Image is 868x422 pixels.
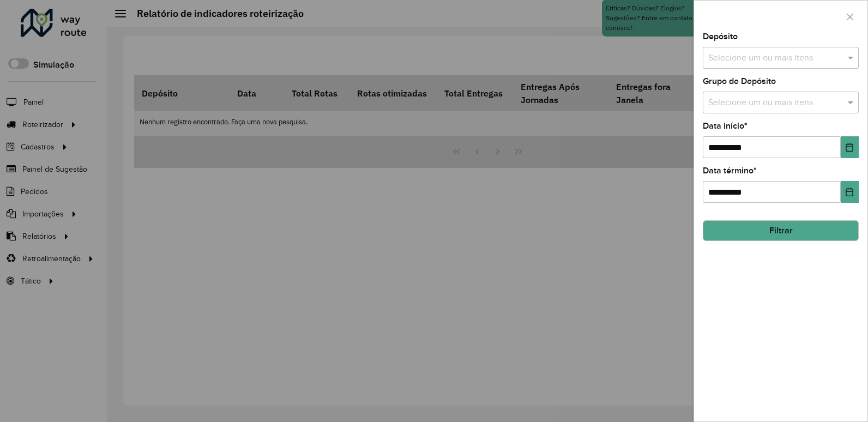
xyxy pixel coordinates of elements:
button: Choose Date [841,136,859,158]
label: Data início [703,119,748,132]
label: Depósito [703,30,738,43]
button: Filtrar [703,220,859,241]
label: Grupo de Depósito [703,75,776,88]
button: Choose Date [841,181,859,203]
label: Data término [703,164,757,177]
